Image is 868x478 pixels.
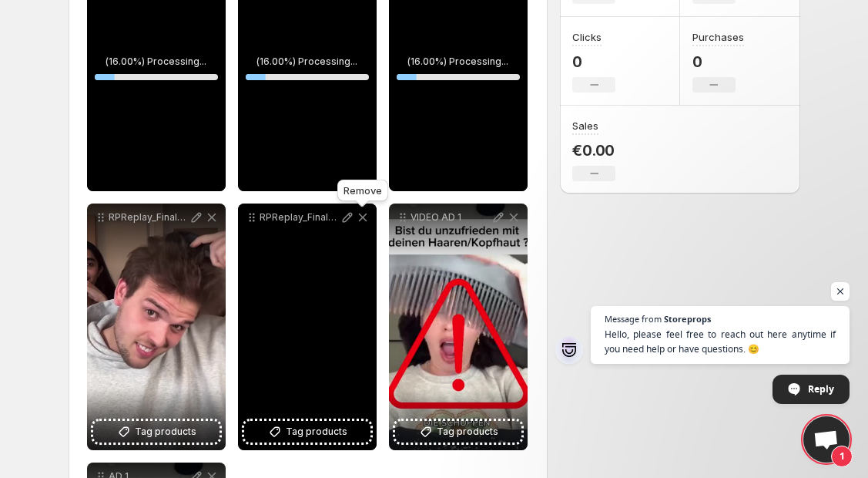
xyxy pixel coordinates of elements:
[572,118,598,133] h3: Sales
[572,141,615,160] p: €0.00
[664,315,711,323] span: Storeprops
[244,421,370,443] button: Tag products
[572,29,602,45] h3: Clicks
[109,211,189,224] p: RPReplay_Final1745311712 2
[692,52,744,71] p: 0
[286,424,347,439] span: Tag products
[605,315,662,323] span: Message from
[808,375,834,402] span: Reply
[389,204,528,450] div: VIDEO AD 1Tag products
[803,416,850,463] div: Open chat
[87,204,226,450] div: RPReplay_Final1745311712 2Tag products
[411,211,491,224] p: VIDEO AD 1
[238,204,377,450] div: RPReplay_Final1745311809Tag products
[572,52,615,71] p: 0
[395,421,521,443] button: Tag products
[260,211,340,224] p: RPReplay_Final1745311809
[605,327,836,356] span: Hello, please feel free to reach out here anytime if you need help or have questions. 😊
[437,424,498,439] span: Tag products
[135,424,196,439] span: Tag products
[93,421,220,443] button: Tag products
[692,29,744,45] h3: Purchases
[831,446,853,467] span: 1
